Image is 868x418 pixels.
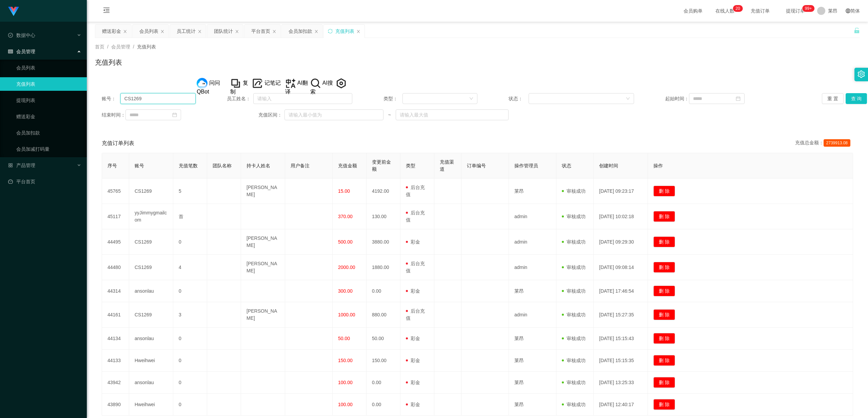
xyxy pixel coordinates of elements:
[367,350,400,372] td: 150.00
[135,163,144,168] span: 账号
[107,44,108,49] span: /
[822,93,844,104] button: 重 置
[285,78,296,89] img: Y6Fg4b0bCsMmW1P9Q+wunl0AW5XwHbQAAAABJRU5ErkJggg==
[198,29,202,34] i: 图标: close
[846,93,867,104] button: 查 询
[102,255,129,280] td: 44480
[509,328,556,350] td: 莱昂
[356,29,360,34] i: 图标: close
[338,402,353,407] span: 100.00
[802,5,814,12] sup: 1040
[139,25,158,38] div: 会员列表
[16,77,81,91] a: 充值列表
[246,163,270,168] span: 持卡人姓名
[235,29,239,34] i: 图标: close
[173,179,207,204] td: 5
[8,49,13,54] i: 图标: table
[467,163,486,168] span: 订单编号
[367,229,400,255] td: 3880.00
[338,380,353,385] span: 100.00
[367,179,400,204] td: 4192.00
[795,139,853,147] div: 充值总金额：
[129,280,173,302] td: ansonlau
[129,229,173,255] td: CS1269
[562,358,586,363] span: 审核成功
[653,399,675,410] button: 删 除
[338,265,355,270] span: 2000.00
[338,336,350,341] span: 50.00
[383,111,396,119] span: ~
[102,95,120,102] span: 账号：
[173,372,207,394] td: 0
[509,204,556,229] td: admin
[241,179,285,204] td: [PERSON_NAME]
[594,255,648,280] td: [DATE] 09:08:14
[129,255,173,280] td: CS1269
[383,95,402,102] span: 类型：
[227,95,253,102] span: 员工姓名：
[653,236,675,247] button: 删 除
[120,93,196,104] input: 请输入
[367,302,400,328] td: 880.00
[272,29,276,34] i: 图标: close
[406,380,420,385] span: 彩金
[8,163,35,168] span: 产品管理
[214,25,233,38] div: 团队统计
[129,372,173,394] td: ansonlau
[129,350,173,372] td: Hweihwei
[514,163,538,168] span: 操作管理员
[824,139,850,147] span: 2739913.08
[314,29,318,34] i: 图标: close
[173,204,207,229] td: 首
[562,380,586,385] span: 审核成功
[241,229,285,255] td: [PERSON_NAME]
[594,394,648,416] td: [DATE] 12:40:17
[264,80,281,86] span: 记笔记
[783,8,808,13] span: 提现订单
[338,163,357,168] span: 充值金额
[509,372,556,394] td: 莱昂
[95,0,118,22] i: 图标: menu-fold
[173,350,207,372] td: 0
[406,402,420,407] span: 彩金
[137,44,156,49] span: 充值列表
[406,185,425,197] span: 后台充值
[338,358,353,363] span: 150.00
[197,78,208,89] img: wAevmPwAAAABJRU5ErkJggg==
[406,288,420,294] span: 彩金
[241,255,285,280] td: [PERSON_NAME]
[102,394,129,416] td: 43890
[95,44,104,49] span: 首页
[291,163,310,168] span: 用户备注
[328,29,333,34] i: 图标: sync
[8,175,81,188] a: 图标: dashboard平台首页
[594,204,648,229] td: [DATE] 10:02:18
[562,312,586,317] span: 审核成功
[252,78,263,89] img: note_menu_logo_v2.png
[653,309,675,320] button: 删 除
[8,33,35,38] span: 数据中心
[562,265,586,270] span: 审核成功
[738,5,740,12] p: 0
[406,308,425,321] span: 后台充值
[846,8,850,13] i: 图标: global
[102,328,129,350] td: 44134
[857,70,865,78] i: 图标: setting
[372,159,391,172] span: 变更前金额
[653,163,663,168] span: 操作
[406,336,420,341] span: 彩金
[509,95,529,102] span: 状态：
[594,328,648,350] td: [DATE] 15:15:43
[102,204,129,229] td: 45117
[251,25,270,38] div: 平台首页
[562,214,586,219] span: 审核成功
[594,280,648,302] td: [DATE] 17:46:54
[107,163,117,168] span: 序号
[653,186,675,196] button: 删 除
[406,358,420,363] span: 彩金
[338,188,350,194] span: 15.00
[173,302,207,328] td: 3
[133,44,134,49] span: /
[8,33,13,38] i: 图标: check-circle-o
[177,25,196,38] div: 员工统计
